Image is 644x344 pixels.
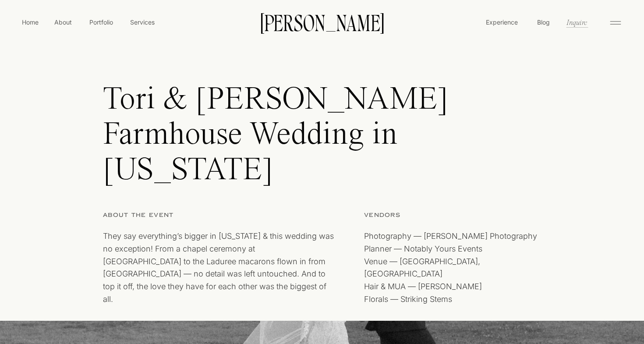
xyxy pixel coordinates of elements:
a: ABout the event [103,211,256,220]
a: Portfolio [85,18,117,27]
a: Experience [485,18,519,27]
p: They say everything’s bigger in [US_STATE] & this wedding was no exception! From a chapel ceremon... [103,230,334,294]
a: Inquire [566,17,588,27]
a: Home [20,18,40,27]
a: Blog [535,18,552,26]
a: About [53,18,73,26]
a: Services [129,18,155,27]
a: Vendors [364,211,517,220]
p: Photography — [PERSON_NAME] Photography Planner — Notably Yours Events Venue — [GEOGRAPHIC_DATA],... [364,230,546,285]
a: [PERSON_NAME] [247,13,397,31]
h1: Tori & [PERSON_NAME] Farmhouse Wedding in [US_STATE] [103,83,464,183]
